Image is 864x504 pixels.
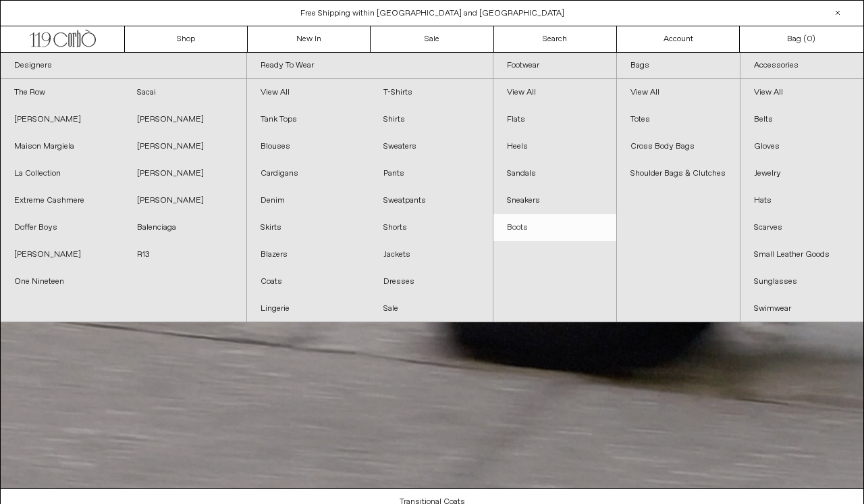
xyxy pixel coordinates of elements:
a: Accessories [740,53,863,79]
a: Doffer Boys [1,214,124,241]
a: La Collection [1,160,124,187]
a: Boots [493,214,616,241]
span: ) [807,33,815,45]
a: Shorts [370,214,493,241]
a: Maison Margiela [1,133,124,160]
a: [PERSON_NAME] [124,160,246,187]
a: Cross Body Bags [617,133,740,160]
a: Dresses [370,268,493,295]
a: Totes [617,106,740,133]
a: Pants [370,160,493,187]
a: Free Shipping within [GEOGRAPHIC_DATA] and [GEOGRAPHIC_DATA] [300,8,564,19]
a: [PERSON_NAME] [124,187,246,214]
a: Sale [371,26,493,52]
a: Sunglasses [740,268,863,295]
a: Coats [247,268,370,295]
a: Lingerie [247,295,370,322]
a: Search [494,26,617,52]
a: Flats [493,106,616,133]
a: Sneakers [493,187,616,214]
a: View All [493,79,616,106]
a: Balenciaga [124,214,246,241]
a: Gloves [740,133,863,160]
a: Account [617,26,740,52]
a: Shop [125,26,248,52]
a: Blazers [247,241,370,268]
a: Shirts [370,106,493,133]
a: [PERSON_NAME] [1,241,124,268]
a: Swimwear [740,295,863,322]
span: 0 [807,34,812,45]
a: Designers [1,53,246,79]
a: Sacai [124,79,246,106]
a: Scarves [740,214,863,241]
a: Extreme Cashmere [1,187,124,214]
a: Shoulder Bags & Clutches [617,160,740,187]
a: The Row [1,79,124,106]
a: Jackets [370,241,493,268]
a: Sale [370,295,493,322]
a: Bags [617,53,740,79]
a: Footwear [493,53,616,79]
a: Sandals [493,160,616,187]
a: [PERSON_NAME] [1,106,124,133]
a: Skirts [247,214,370,241]
a: Cardigans [247,160,370,187]
a: [PERSON_NAME] [124,133,246,160]
a: Bag () [740,26,863,52]
a: One Nineteen [1,268,124,295]
a: Sweaters [370,133,493,160]
a: View All [740,79,863,106]
a: Belts [740,106,863,133]
a: R13 [124,241,246,268]
a: Jewelry [740,160,863,187]
a: Ready To Wear [247,53,493,79]
a: Your browser does not support the video tag. [1,481,863,492]
a: [PERSON_NAME] [124,106,246,133]
a: Heels [493,133,616,160]
a: View All [247,79,370,106]
a: View All [617,79,740,106]
a: Small Leather Goods [740,241,863,268]
a: New In [248,26,371,52]
a: Tank Tops [247,106,370,133]
a: Blouses [247,133,370,160]
a: Hats [740,187,863,214]
a: Denim [247,187,370,214]
a: Sweatpants [370,187,493,214]
a: T-Shirts [370,79,493,106]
